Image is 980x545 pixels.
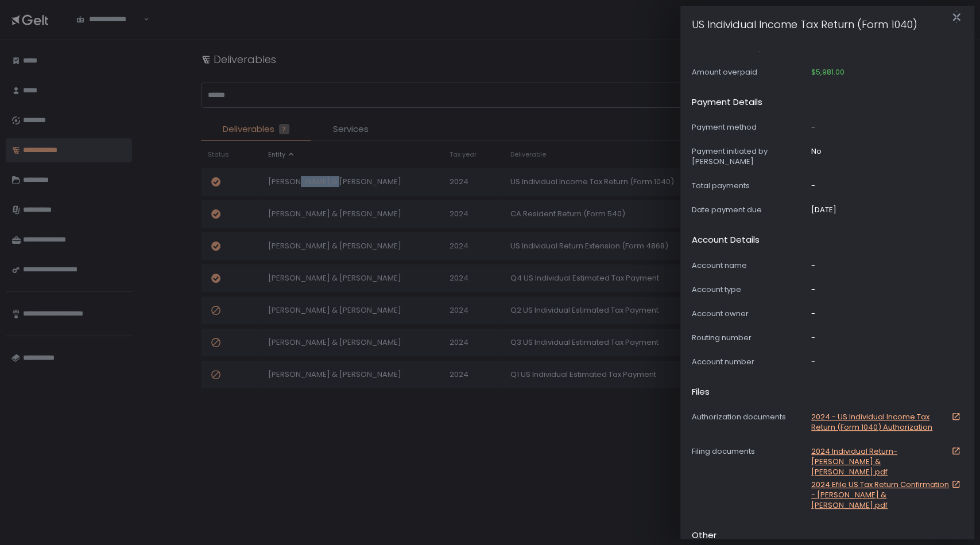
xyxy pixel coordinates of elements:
div: [DATE] [811,205,836,215]
div: - [811,309,815,319]
span: $5,981.00 [811,67,845,77]
div: Account number [692,357,807,367]
div: Routing number [692,333,807,343]
h2: Files [692,386,710,399]
div: Date payment due [692,205,807,215]
div: - [811,181,815,191]
div: Total payments [692,181,807,191]
div: Payment method [692,122,807,133]
div: Account owner [692,309,807,319]
div: Payment initiated by [PERSON_NAME] [692,146,807,167]
div: - [811,122,815,133]
div: Filing documents [692,446,807,457]
div: Authorization documents [692,412,807,422]
a: 2024 Efile US Tax Return Confirmation - [PERSON_NAME] & [PERSON_NAME].pdf [811,480,963,511]
div: Account type [692,285,807,295]
h2: Other [692,529,716,542]
a: 2024 - US Individual Income Tax Return (Form 1040) Authorization [811,412,963,433]
a: 2024 Individual Return- [PERSON_NAME] & [PERSON_NAME].pdf [811,446,963,477]
div: - [811,333,815,343]
div: - [811,285,815,295]
div: - [811,357,815,367]
div: Account name [692,260,807,271]
div: No [811,146,822,157]
h2: Payment details [692,96,762,109]
div: Amount overpaid [692,67,807,77]
h2: Account details [692,233,760,247]
div: - [811,260,815,271]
